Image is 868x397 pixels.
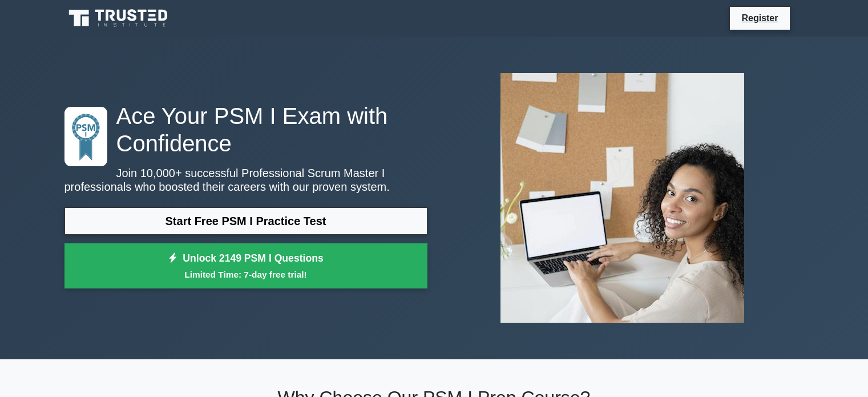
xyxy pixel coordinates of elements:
[64,166,427,194] p: Join 10,000+ successful Professional Scrum Master I professionals who boosted their careers with ...
[64,102,427,157] h1: Ace Your PSM I Exam with Confidence
[79,268,413,281] small: Limited Time: 7-day free trial!
[734,11,785,25] a: Register
[64,207,427,235] a: Start Free PSM I Practice Test
[64,243,427,289] a: Unlock 2149 PSM I QuestionsLimited Time: 7-day free trial!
